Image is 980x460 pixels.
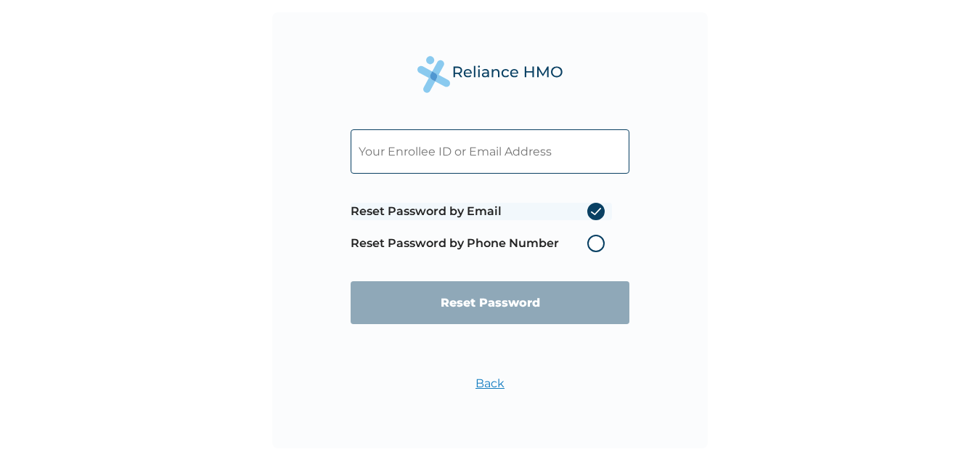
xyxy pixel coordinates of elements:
input: Your Enrollee ID or Email Address [351,129,629,174]
span: Password reset method [351,195,612,259]
a: Back [475,376,505,390]
label: Reset Password by Phone Number [351,235,612,252]
label: Reset Password by Email [351,203,612,220]
input: Reset Password [351,281,629,324]
img: Reliance Health's Logo [417,56,563,93]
